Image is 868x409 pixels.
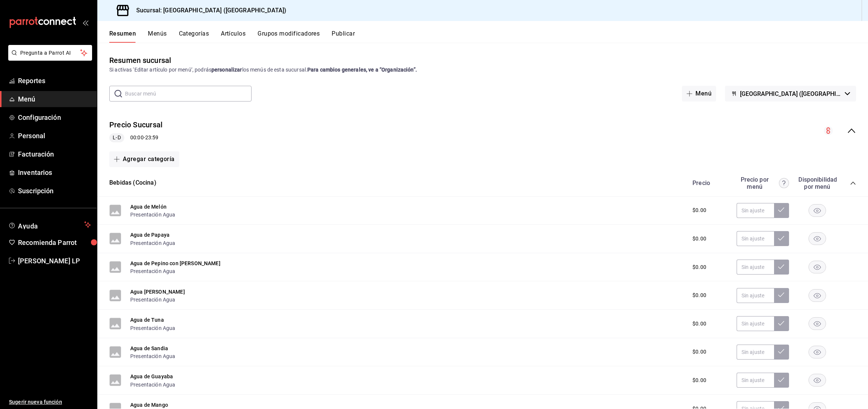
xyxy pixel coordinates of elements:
[109,179,156,187] button: Bebidas (Cocina)
[737,176,789,190] div: Precio por menú
[130,203,167,210] button: Agua de Melón
[798,176,836,190] div: Disponibilidad por menú
[692,263,706,271] span: $0.00
[18,237,91,248] span: Recomienda Parrot
[109,55,171,66] div: Resumen sucursal
[850,180,856,186] button: collapse-category-row
[130,324,176,332] button: Presentación Agua
[109,133,162,142] div: 00:00 - 23:59
[692,348,706,356] span: $0.00
[130,6,286,15] h3: Sucursal: [GEOGRAPHIC_DATA] ([GEOGRAPHIC_DATA])
[125,86,252,101] input: Buscar menú
[8,45,92,61] button: Pregunta a Parrot AI
[737,260,774,275] input: Sin ajuste
[737,203,774,218] input: Sin ajuste
[18,112,91,122] span: Configuración
[18,131,91,141] span: Personal
[148,30,167,43] button: Menús
[258,30,320,43] button: Grupos modificadores
[82,19,88,25] button: open_drawer_menu
[130,373,173,380] button: Agua de Guayaba
[130,231,170,239] button: Agua de Papaya
[109,119,162,130] button: Precio Sucursal
[97,113,868,148] div: collapse-menu-row
[307,67,417,73] strong: Para cambios generales, ve a “Organización”.
[130,239,176,247] button: Presentación Agua
[20,49,80,57] span: Pregunta a Parrot AI
[130,288,185,296] button: Agua [PERSON_NAME]
[110,134,124,142] span: L-D
[737,373,774,388] input: Sin ajuste
[18,167,91,178] span: Inventarios
[692,206,706,214] span: $0.00
[18,256,91,266] span: [PERSON_NAME] LP
[109,30,136,43] button: Resumen
[685,179,733,187] div: Precio
[332,30,355,43] button: Publicar
[737,231,774,246] input: Sin ajuste
[740,90,842,97] span: [GEOGRAPHIC_DATA] ([GEOGRAPHIC_DATA])
[130,345,168,352] button: Agua de Sandia
[221,30,246,43] button: Artículos
[5,54,92,62] a: Pregunta a Parrot AI
[130,352,176,360] button: Presentación Agua
[130,381,176,388] button: Presentación Agua
[130,211,176,218] button: Presentación Agua
[737,288,774,303] input: Sin ajuste
[737,345,774,360] input: Sin ajuste
[18,186,91,196] span: Suscripción
[130,296,176,303] button: Presentación Agua
[109,66,856,74] div: Si activas ‘Editar artículo por menú’, podrás los menús de esta sucursal.
[130,267,176,275] button: Presentación Agua
[18,76,91,86] span: Reportes
[130,316,164,324] button: Agua de Tuna
[737,316,774,331] input: Sin ajuste
[692,291,706,299] span: $0.00
[18,94,91,104] span: Menú
[692,376,706,384] span: $0.00
[130,401,168,409] button: Agua de Mango
[109,151,179,167] button: Agregar categoría
[725,86,856,102] button: [GEOGRAPHIC_DATA] ([GEOGRAPHIC_DATA])
[130,260,220,267] button: Agua de Pepino con [PERSON_NAME]
[9,398,91,406] span: Sugerir nueva función
[692,320,706,328] span: $0.00
[18,149,91,159] span: Facturación
[692,235,706,243] span: $0.00
[109,30,868,43] div: navigation tabs
[18,220,81,229] span: Ayuda
[179,30,209,43] button: Categorías
[211,67,242,73] strong: personalizar
[682,86,716,102] button: Menú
